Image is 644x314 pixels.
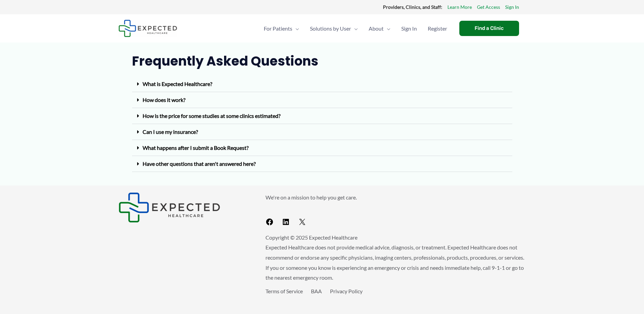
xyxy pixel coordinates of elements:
span: Menu Toggle [292,17,299,40]
a: Find a Clinic [459,21,519,36]
a: Terms of Service [265,288,303,294]
span: For Patients [264,17,292,40]
p: We're on a mission to help you get care. [265,192,526,203]
a: Learn More [447,3,472,12]
a: Solutions by UserMenu Toggle [305,17,363,40]
a: Register [422,17,453,40]
a: Get Access [477,3,500,12]
div: Can I use my insurance? [132,124,512,140]
strong: Providers, Clinics, and Staff: [383,4,442,10]
a: Sign In [505,3,519,12]
nav: Primary Site Navigation [258,17,453,40]
a: Have other questions that aren't answered here? [143,160,256,167]
span: Sign In [401,17,417,40]
a: How is the price for some studies at some clinics estimated? [143,112,280,119]
a: What happens after I submit a Book Request? [143,144,249,151]
div: How is the price for some studies at some clinics estimated? [132,108,512,124]
span: Copyright © 2025 Expected Healthcare [265,234,357,241]
aside: Footer Widget 1 [118,192,249,223]
a: Privacy Policy [330,288,363,294]
a: Sign In [396,17,422,40]
img: Expected Healthcare Logo - side, dark font, small [118,20,177,37]
a: What is Expected Healthcare? [143,81,212,87]
span: Menu Toggle [384,17,390,40]
span: Menu Toggle [351,17,358,40]
div: What is Expected Healthcare? [132,76,512,92]
div: What happens after I submit a Book Request? [132,140,512,156]
span: Expected Healthcare does not provide medical advice, diagnosis, or treatment. Expected Healthcare... [265,244,524,281]
a: For PatientsMenu Toggle [258,17,305,40]
div: Have other questions that aren't answered here? [132,156,512,172]
aside: Footer Widget 3 [265,286,526,312]
img: Expected Healthcare Logo - side, dark font, small [118,192,220,223]
a: AboutMenu Toggle [363,17,396,40]
span: Solutions by User [310,17,351,40]
h2: Frequently Asked Questions [132,53,512,69]
a: Can I use my insurance? [143,128,198,135]
a: BAA [311,288,322,294]
aside: Footer Widget 2 [265,192,526,229]
a: How does it work? [143,97,185,103]
span: Register [428,17,447,40]
div: How does it work? [132,92,512,108]
span: About [369,17,384,40]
